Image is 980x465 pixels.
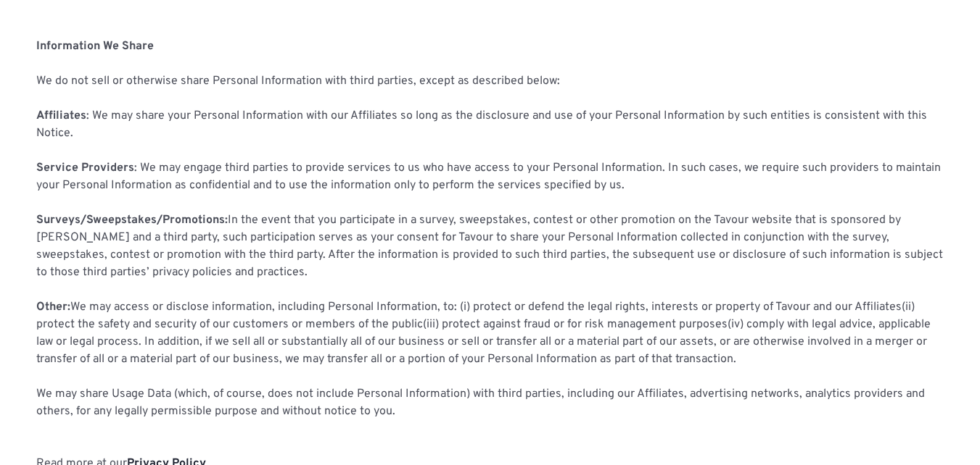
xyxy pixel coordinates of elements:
[36,213,228,227] strong: Surveys/Sweepstakes/Promotions:
[36,109,86,123] strong: Affiliates
[36,300,70,314] strong: Other:
[36,161,134,175] strong: Service Providers
[36,39,154,54] strong: Information We Share ‍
